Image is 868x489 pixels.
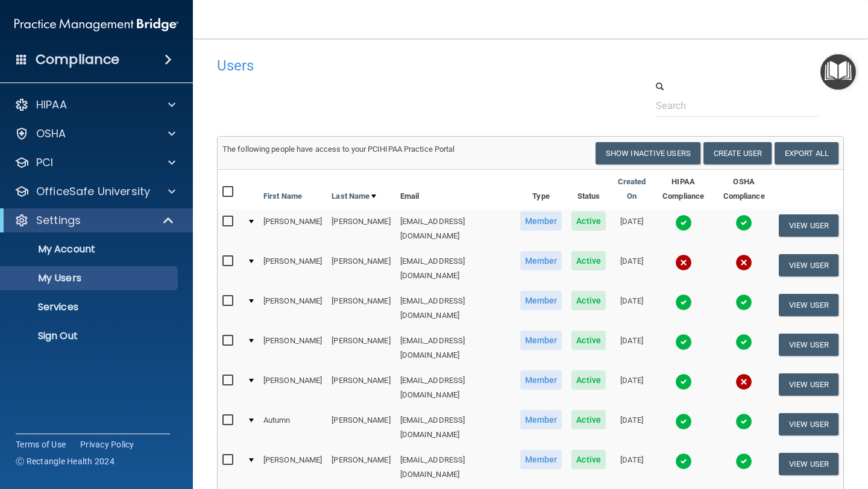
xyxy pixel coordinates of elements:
h4: Compliance [36,51,119,68]
span: Active [571,291,606,310]
p: My Users [8,272,172,284]
img: PMB logo [14,13,178,37]
img: tick.e7d51cea.svg [735,413,752,430]
input: Search [656,95,818,117]
span: Member [520,370,562,390]
img: tick.e7d51cea.svg [735,453,752,470]
td: [PERSON_NAME] [259,249,327,288]
th: Email [395,170,515,209]
span: Active [571,410,606,429]
td: [PERSON_NAME] [327,249,395,288]
p: Settings [36,213,81,228]
td: [EMAIL_ADDRESS][DOMAIN_NAME] [395,408,515,447]
button: View User [779,254,838,276]
span: The following people have access to your PCIHIPAA Practice Portal [222,145,455,154]
a: Privacy Policy [80,438,134,450]
td: Autumn [259,408,327,447]
img: tick.e7d51cea.svg [675,214,692,231]
td: [DATE] [611,408,653,447]
a: Terms of Use [16,438,66,450]
p: Services [8,301,172,313]
button: View User [779,453,838,475]
td: [EMAIL_ADDRESS][DOMAIN_NAME] [395,249,515,288]
td: [DATE] [611,447,653,487]
span: Active [571,211,606,231]
a: OSHA [14,126,175,141]
button: Show Inactive Users [596,142,700,164]
img: tick.e7d51cea.svg [675,453,692,470]
p: OSHA [36,126,66,141]
td: [EMAIL_ADDRESS][DOMAIN_NAME] [395,368,515,408]
td: [DATE] [611,249,653,288]
td: [EMAIL_ADDRESS][DOMAIN_NAME] [395,328,515,368]
span: Member [520,410,562,429]
button: View User [779,294,838,316]
a: Settings [14,213,175,228]
td: [PERSON_NAME] [327,288,395,328]
img: tick.e7d51cea.svg [675,334,692,350]
td: [EMAIL_ADDRESS][DOMAIN_NAME] [395,447,515,487]
span: Member [520,450,562,469]
img: cross.ca9f0e7f.svg [675,254,692,271]
span: Ⓒ Rectangle Health 2024 [16,455,115,467]
a: Last Name [332,189,376,204]
button: View User [779,214,838,237]
td: [DATE] [611,368,653,408]
span: Member [520,291,562,310]
span: Active [571,450,606,469]
span: Active [571,251,606,270]
p: Sign Out [8,330,172,342]
td: [DATE] [611,328,653,368]
a: Created On [615,175,648,204]
td: [PERSON_NAME] [259,209,327,249]
button: View User [779,413,838,435]
span: Member [520,211,562,231]
td: [PERSON_NAME] [327,447,395,487]
button: View User [779,334,838,356]
td: [PERSON_NAME] [259,288,327,328]
a: OfficeSafe University [14,184,175,199]
img: tick.e7d51cea.svg [675,294,692,311]
p: OfficeSafe University [36,184,150,199]
p: My Account [8,243,172,255]
img: tick.e7d51cea.svg [735,294,752,311]
img: tick.e7d51cea.svg [735,334,752,350]
th: Type [515,170,567,209]
a: HIPAA [14,98,175,112]
p: HIPAA [36,98,67,112]
span: Active [571,331,606,350]
a: First Name [263,189,302,204]
td: [EMAIL_ADDRESS][DOMAIN_NAME] [395,288,515,328]
a: Export All [775,142,838,164]
td: [PERSON_NAME] [327,328,395,368]
th: HIPAA Compliance [653,170,714,209]
td: [EMAIL_ADDRESS][DOMAIN_NAME] [395,209,515,249]
td: [PERSON_NAME] [327,368,395,408]
p: PCI [36,155,53,170]
img: tick.e7d51cea.svg [735,214,752,231]
td: [PERSON_NAME] [259,328,327,368]
td: [PERSON_NAME] [327,209,395,249]
td: [DATE] [611,288,653,328]
img: cross.ca9f0e7f.svg [735,254,752,271]
td: [PERSON_NAME] [259,368,327,408]
td: [PERSON_NAME] [259,447,327,487]
span: Active [571,370,606,390]
span: Member [520,251,562,270]
h4: Users [217,58,575,73]
img: tick.e7d51cea.svg [675,373,692,390]
button: Open Resource Center [820,54,856,90]
a: PCI [14,155,175,170]
span: Member [520,331,562,350]
img: cross.ca9f0e7f.svg [735,373,752,390]
td: [DATE] [611,209,653,249]
button: Create User [703,142,772,164]
button: View User [779,373,838,396]
img: tick.e7d51cea.svg [675,413,692,430]
th: Status [567,170,611,209]
td: [PERSON_NAME] [327,408,395,447]
th: OSHA Compliance [714,170,774,209]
